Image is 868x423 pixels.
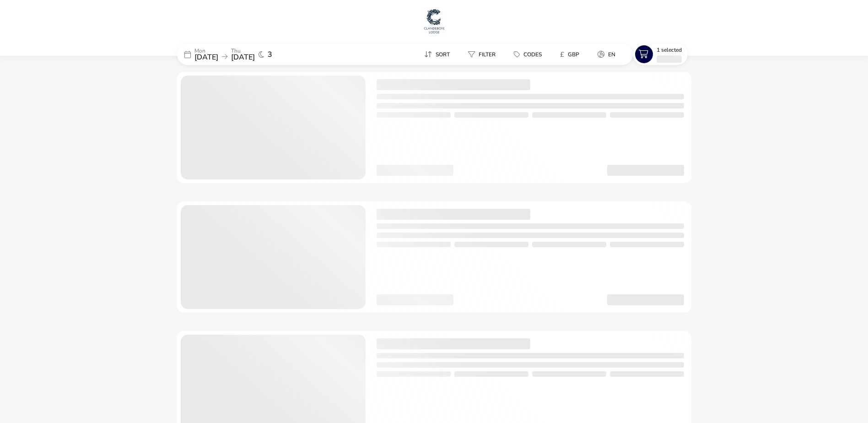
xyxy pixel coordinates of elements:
naf-pibe-menu-bar-item: 1 Selected [633,43,691,65]
span: [DATE] [194,52,218,62]
div: Mon[DATE]Thu[DATE]3 [177,43,314,65]
span: Codes [523,51,542,58]
button: Filter [461,48,503,61]
span: Filter [479,51,496,58]
button: en [590,48,623,61]
button: Sort [417,48,457,61]
p: Mon [194,48,218,54]
i: £ [560,50,564,59]
naf-pibe-menu-bar-item: £GBP [553,48,590,61]
p: Thu [231,48,255,54]
naf-pibe-menu-bar-item: Filter [461,48,507,61]
naf-pibe-menu-bar-item: Codes [507,48,553,61]
button: £GBP [553,48,587,61]
span: [DATE] [231,52,255,62]
span: GBP [568,51,579,58]
span: Sort [436,51,450,58]
img: Main Website [423,7,446,35]
naf-pibe-menu-bar-item: en [590,48,626,61]
naf-pibe-menu-bar-item: Sort [417,48,461,61]
button: 1 Selected [633,43,688,65]
span: 1 Selected [657,46,682,54]
span: 3 [268,51,272,58]
span: en [608,51,615,58]
button: Codes [507,48,549,61]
